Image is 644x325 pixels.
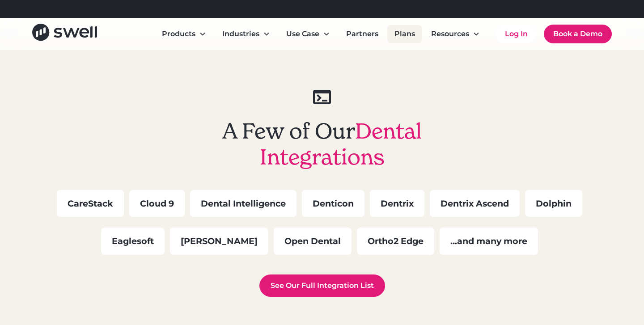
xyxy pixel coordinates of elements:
[387,25,422,43] a: Plans
[222,29,259,39] div: Industries
[302,190,364,217] div: Denticon
[162,29,195,39] div: Products
[496,25,537,43] a: Log In
[339,25,386,43] a: Partners
[286,29,319,39] div: Use Case
[259,274,385,297] a: See Our Full Integration List
[155,25,213,43] div: Products
[544,25,612,43] a: Book a Demo
[32,24,97,44] a: home
[197,118,447,170] h2: A Few of Our
[279,25,337,43] div: Use Case
[424,25,487,43] div: Resources
[274,228,352,255] div: Open Dental
[431,29,469,39] div: Resources
[440,228,538,255] div: ...and many more
[101,228,165,255] div: Eaglesoft
[260,118,422,170] span: Dental Integrations
[190,190,297,217] div: Dental Intelligence
[357,228,434,255] div: Ortho2 Edge
[170,228,268,255] div: [PERSON_NAME]
[57,190,124,217] div: CareStack
[215,25,277,43] div: Industries
[370,190,424,217] div: Dentrix
[525,190,582,217] div: Dolphin
[129,190,185,217] div: Cloud 9
[430,190,520,217] div: Dentrix Ascend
